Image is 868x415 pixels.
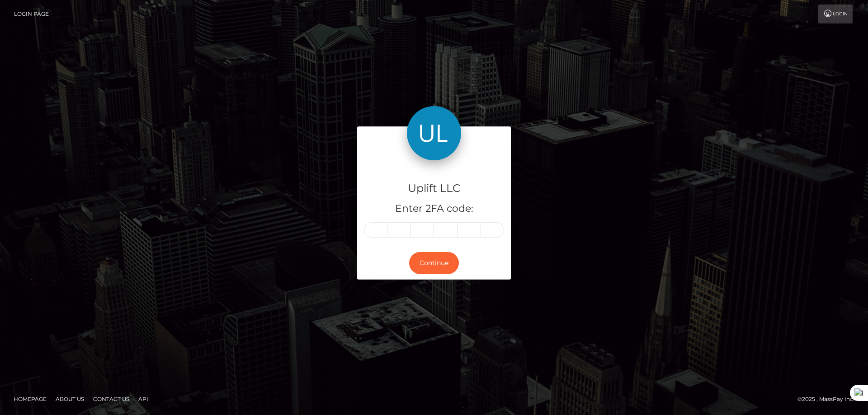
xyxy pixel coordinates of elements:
[14,5,49,23] a: Login Page
[364,181,504,196] h4: Uplift LLC
[10,392,50,406] a: Homepage
[364,202,504,216] h5: Enter 2FA code:
[407,106,461,160] img: Uplift LLC
[52,392,88,406] a: About Us
[135,392,152,406] a: API
[90,392,133,406] a: Contact Us
[818,5,853,23] a: Login
[797,394,861,404] div: © 2025 , MassPay Inc.
[409,252,459,274] button: Continue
